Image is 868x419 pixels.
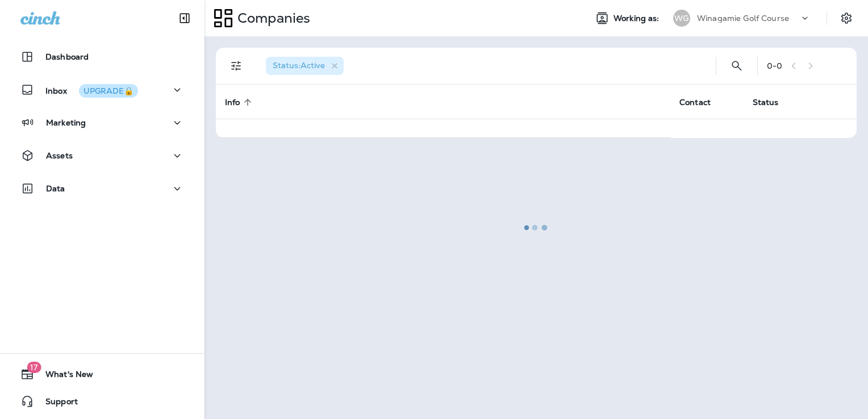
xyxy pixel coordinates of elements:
[46,118,86,127] p: Marketing
[46,184,65,193] p: Data
[614,14,662,23] span: Working as:
[45,84,138,96] p: Inbox
[46,151,73,160] p: Assets
[11,363,193,386] button: 17What's New
[11,390,193,413] button: Support
[11,78,193,101] button: InboxUPGRADE🔒
[836,8,857,28] button: Settings
[11,111,193,134] button: Marketing
[697,14,789,23] p: Winagamie Golf Course
[34,397,78,410] span: Support
[233,10,310,27] p: Companies
[34,370,93,383] span: What's New
[673,10,690,27] div: WG
[79,84,138,98] button: UPGRADE🔒
[45,52,89,61] p: Dashboard
[169,7,201,30] button: Collapse Sidebar
[84,87,133,95] div: UPGRADE🔒
[11,144,193,167] button: Assets
[11,45,193,68] button: Dashboard
[11,177,193,200] button: Data
[27,362,41,373] span: 17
